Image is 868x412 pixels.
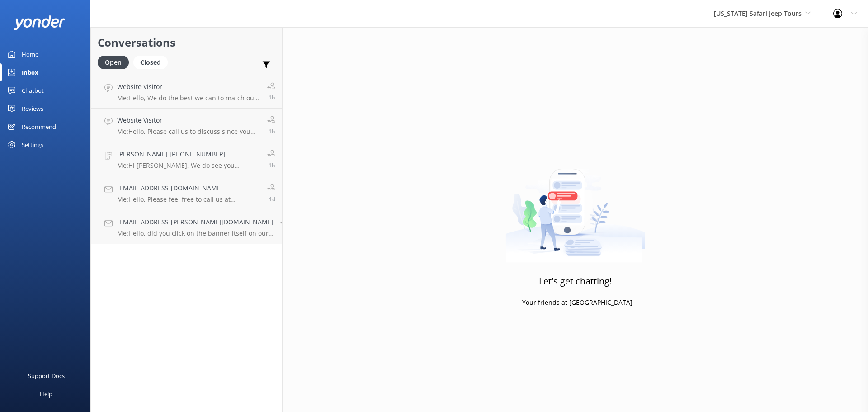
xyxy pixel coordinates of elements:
h4: Website Visitor [117,82,260,92]
div: Inbox [22,63,38,81]
span: Aug 22 2025 08:06am (UTC -07:00) America/Phoenix [269,195,275,203]
h4: [EMAIL_ADDRESS][PERSON_NAME][DOMAIN_NAME] [117,217,274,227]
div: Home [22,45,38,63]
span: Aug 23 2025 03:04pm (UTC -07:00) America/Phoenix [269,94,275,101]
span: [US_STATE] Safari Jeep Tours [714,9,802,18]
span: Aug 23 2025 02:36pm (UTC -07:00) America/Phoenix [269,128,275,135]
h3: Let's get chatting! [539,274,612,289]
div: Chatbot [22,81,44,99]
div: Support Docs [28,367,65,385]
div: Recommend [22,118,56,136]
h4: [EMAIL_ADDRESS][DOMAIN_NAME] [117,183,260,193]
a: [EMAIL_ADDRESS][PERSON_NAME][DOMAIN_NAME]Me:Hello, did you click on the banner itself on our webs... [91,210,282,244]
span: Aug 23 2025 02:35pm (UTC -07:00) America/Phoenix [269,161,275,169]
a: [PERSON_NAME] [PHONE_NUMBER]Me:Hi [PERSON_NAME], We do see you confirmed for out 4pm Outlaw Trail... [91,142,282,176]
div: Closed [133,56,168,69]
img: yonder-white-logo.png [14,15,66,30]
p: Me: Hello, did you click on the banner itself on our website? That will bring up the tours that a... [117,229,274,237]
a: [EMAIL_ADDRESS][DOMAIN_NAME]Me:Hello, Please feel free to call us at [PHONE_NUMBER] to discuss yo... [91,176,282,210]
h4: [PERSON_NAME] [PHONE_NUMBER] [117,149,260,159]
a: Open [98,57,133,67]
div: Reviews [22,99,43,118]
p: Me: Hello, Please feel free to call us at [PHONE_NUMBER] to discuss your family. All of our price... [117,195,260,204]
h2: Conversations [98,34,275,51]
a: Website VisitorMe:Hello, Please call us to discuss since you seem to have multiple questions abou... [91,109,282,142]
img: artwork of a man stealing a conversation from at giant smartphone [505,150,645,263]
div: Settings [22,136,43,154]
a: Closed [133,57,172,67]
p: Me: Hello, We do the best we can to match our return time back to the office as the sun is settin... [117,94,260,102]
p: Me: Hello, Please call us to discuss since you seem to have multiple questions about our variety ... [117,128,260,136]
p: - Your friends at [GEOGRAPHIC_DATA] [518,298,632,308]
p: Me: Hi [PERSON_NAME], We do see you confirmed for out 4pm Outlaw Trail jeep tour. Looks like your... [117,161,260,170]
h4: Website Visitor [117,115,260,125]
a: Website VisitorMe:Hello, We do the best we can to match our return time back to the office as the... [91,75,282,109]
div: Open [98,56,129,69]
div: Help [40,385,52,403]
